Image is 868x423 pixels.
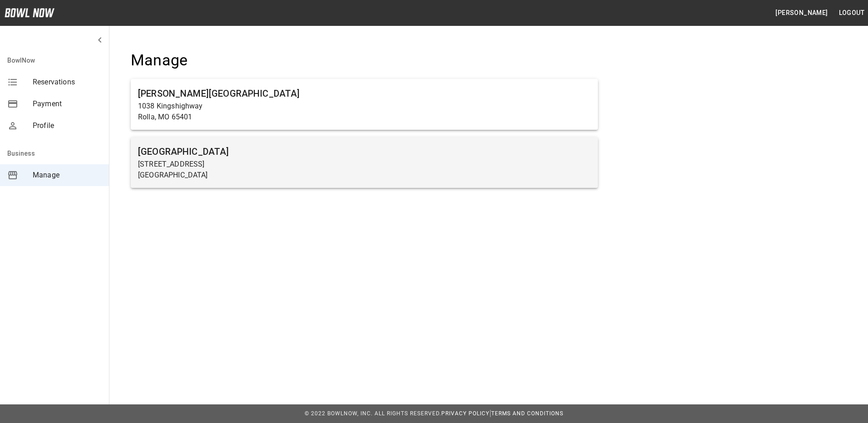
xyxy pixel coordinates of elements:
[131,51,598,70] h4: Manage
[491,410,563,417] a: Terms and Conditions
[772,5,831,21] button: [PERSON_NAME]
[138,101,591,112] p: 1038 Kingshighway
[33,98,102,109] span: Payment
[138,112,591,123] p: Rolla, MO 65401
[5,8,54,17] img: logo
[441,410,489,417] a: Privacy Policy
[835,5,868,21] button: Logout
[305,410,441,417] span: © 2022 BowlNow, Inc. All Rights Reserved.
[138,159,591,170] p: [STREET_ADDRESS]
[33,170,102,181] span: Manage
[138,170,591,181] p: [GEOGRAPHIC_DATA]
[138,144,591,159] h6: [GEOGRAPHIC_DATA]
[33,77,102,88] span: Reservations
[33,120,102,131] span: Profile
[138,86,591,101] h6: [PERSON_NAME][GEOGRAPHIC_DATA]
